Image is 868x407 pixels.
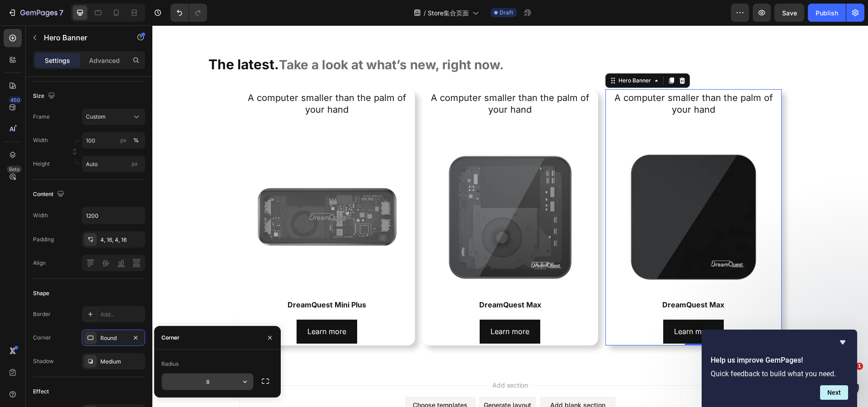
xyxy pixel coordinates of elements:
[398,375,453,384] div: Add blank section
[100,358,143,366] div: Medium
[89,56,120,65] p: Advanced
[837,337,848,348] button: Hide survey
[162,373,253,390] input: Auto
[820,385,848,400] button: Next question
[460,66,622,91] h2: A computer smaller than the palm of your hand
[260,375,315,384] div: Choose templates
[522,300,561,313] p: Learn more
[33,235,54,244] div: Padding
[33,211,48,220] div: Width
[118,135,129,146] button: %
[161,360,179,368] div: Radius
[808,4,846,22] button: Publish
[511,294,571,318] button: <p>Learn more</p>
[100,311,143,319] div: Add...
[461,273,621,286] p: DreamQuest Max
[100,334,127,342] div: Round
[33,188,66,201] div: Content
[59,7,63,18] p: 7
[133,136,139,144] div: %
[464,51,500,59] div: Hero Banner
[331,375,379,384] div: Generate layout
[170,4,207,22] div: Undo/Redo
[278,273,438,286] p: DreamQuest Max
[816,8,838,18] div: Publish
[277,66,439,91] h2: A computer smaller than the palm of your hand
[86,113,106,121] span: Custom
[33,334,51,342] div: Corner
[33,310,51,318] div: Border
[336,355,379,364] span: Add section
[327,294,388,318] button: <p>Learn more</p>
[4,4,67,22] button: 7
[131,135,142,146] button: px
[338,300,377,313] p: Learn more
[45,56,70,65] p: Settings
[33,289,49,297] div: Shape
[82,132,145,148] input: px%
[428,8,469,18] span: Store集合页面
[500,9,513,17] span: Draft
[33,90,57,102] div: Size
[711,337,848,400] div: Help us improve GemPages!
[155,300,194,313] p: Learn more
[100,236,143,244] div: 4, 16, 4, 16
[9,96,22,104] div: 450
[82,207,145,224] input: Auto
[152,25,868,407] iframe: Design area
[774,4,804,22] button: Save
[33,388,49,396] div: Effect
[82,156,145,172] input: px
[44,32,121,43] p: Hero Banner
[132,160,138,167] span: px
[7,166,22,173] div: Beta
[711,355,848,366] h2: Help us improve GemPages!
[782,9,797,17] span: Save
[161,334,179,342] div: Corner
[424,8,426,18] span: /
[33,160,50,168] label: Height
[33,136,48,144] label: Width
[82,109,145,125] button: Custom
[856,363,863,370] span: 1
[120,136,127,144] div: px
[33,113,50,121] label: Frame
[33,259,46,267] div: Align
[711,369,848,378] p: Quick feedback to build what you need.
[33,357,54,365] div: Shadow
